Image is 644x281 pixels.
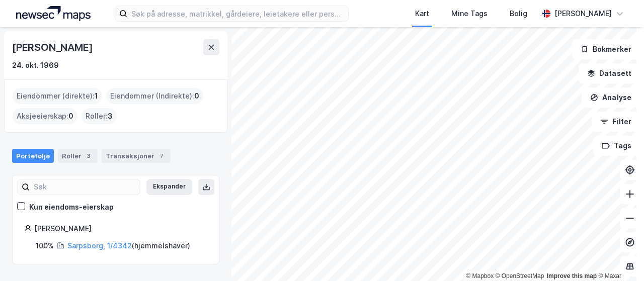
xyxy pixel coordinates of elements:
div: 3 [84,151,94,161]
a: Sarpsborg, 1/4342 [67,241,132,250]
div: Transaksjoner [102,149,171,163]
span: 1 [95,90,98,102]
a: Mapbox [466,272,494,279]
button: Ekspander [146,179,192,195]
div: Aksjeeierskap : [13,108,77,124]
input: Søk på adresse, matrikkel, gårdeiere, leietakere eller personer [127,6,348,21]
input: Søk [30,179,140,195]
div: Mine Tags [451,8,488,20]
div: Roller : [82,108,117,124]
div: [PERSON_NAME] [12,39,95,55]
div: ( hjemmelshaver ) [67,240,190,252]
div: Eiendommer (Indirekte) : [106,88,203,104]
button: Analyse [582,87,640,108]
a: Improve this map [547,272,597,279]
span: 0 [68,110,73,122]
button: Filter [592,112,640,132]
div: 7 [156,151,167,161]
button: Datasett [579,63,640,83]
div: 100% [36,240,54,252]
div: Kontrollprogram for chat [594,233,644,281]
div: Eiendommer (direkte) : [13,88,102,104]
button: Bokmerker [572,39,640,59]
iframe: Chat Widget [594,233,644,281]
button: Tags [593,136,640,156]
span: 0 [194,90,199,102]
div: Portefølje [12,149,54,163]
div: [PERSON_NAME] [34,223,207,235]
div: 24. okt. 1969 [12,59,59,71]
img: logo.a4113a55bc3d86da70a041830d287a7e.svg [16,6,91,21]
a: OpenStreetMap [496,272,544,279]
div: Kun eiendoms-eierskap [29,201,114,213]
div: Bolig [510,8,527,20]
div: Kart [415,8,429,20]
span: 3 [108,110,113,122]
div: [PERSON_NAME] [554,8,612,20]
div: Roller [58,149,98,163]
